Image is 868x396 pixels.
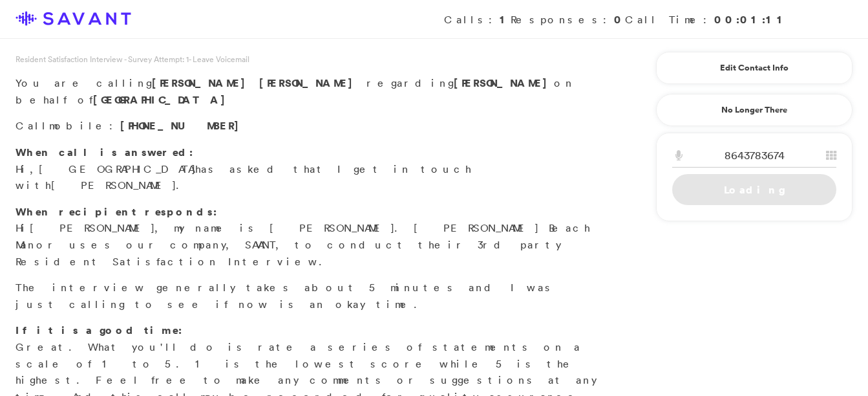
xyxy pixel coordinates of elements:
strong: 1 [500,12,511,27]
span: Resident Satisfaction Interview - Survey Attempt: 1 - Leave Voicemail [16,54,249,65]
span: [PERSON_NAME] [259,76,359,90]
strong: [GEOGRAPHIC_DATA] [93,93,232,107]
strong: 0 [614,12,625,27]
p: Call : [16,118,607,135]
a: Edit Contact Info [672,58,836,78]
span: [PHONE_NUMBER] [120,118,246,133]
strong: When recipient responds: [16,204,217,219]
span: [PERSON_NAME] [30,221,154,234]
p: Hi , my name is [PERSON_NAME]. [PERSON_NAME] Beach Manor uses our company, SAVANT, to conduct the... [16,204,607,270]
p: You are calling regarding on behalf of [16,75,607,108]
strong: If it is a good time: [16,323,182,337]
p: The interview generally takes about 5 minutes and I was just calling to see if now is an okay time. [16,280,607,313]
span: mobile [49,119,109,132]
p: Hi, has asked that I get in touch with . [16,144,607,194]
span: [PERSON_NAME] [152,76,252,90]
span: [PERSON_NAME] [51,179,176,192]
strong: 00:01:11 [714,12,788,27]
strong: When call is answered: [16,145,193,159]
span: [GEOGRAPHIC_DATA] [39,162,195,175]
a: Loading [672,174,836,205]
a: No Longer There [656,94,852,126]
strong: [PERSON_NAME] [454,76,554,90]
